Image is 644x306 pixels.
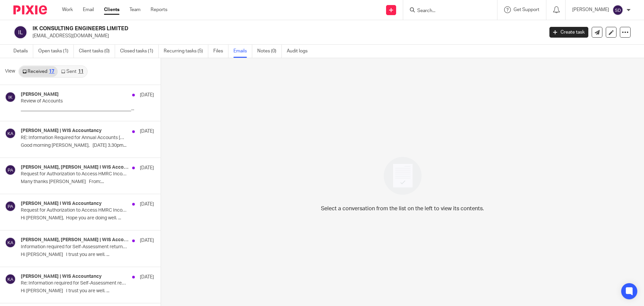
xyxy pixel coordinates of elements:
img: Pixie [13,5,47,14]
a: Client tasks (0) [79,45,115,58]
p: Request for Authorization to Access HMRC Income Records – [PERSON_NAME]/[PERSON_NAME] (IK Consult... [21,171,127,177]
h4: [PERSON_NAME], [PERSON_NAME] I WIS Accountancy [21,165,129,170]
p: Review of Accounts [21,98,127,104]
a: Emails [233,45,252,58]
a: Work [62,6,73,13]
div: 17 [49,69,54,74]
p: _______________________________________________... [21,106,154,112]
img: svg%3E [5,165,16,175]
img: svg%3E [5,201,16,212]
p: Good morning [PERSON_NAME], [DATE] 3.30pm... [21,143,154,148]
a: Team [129,6,141,13]
a: Open tasks (1) [38,45,74,58]
p: Select a conversation from the list on the left to view its contents. [321,205,484,213]
img: svg%3E [612,5,623,15]
p: [DATE] [140,92,154,98]
a: Files [213,45,228,58]
a: Recurring tasks (5) [164,45,208,58]
p: [PERSON_NAME] [572,6,609,13]
p: [EMAIL_ADDRESS][DOMAIN_NAME] [33,33,539,39]
p: Information required for Self-Assessment return 2024/25 – IK CONSULTING ENGINEERS LIMITED- [PERSO... [21,244,127,250]
img: svg%3E [5,274,16,285]
p: Hi [PERSON_NAME] I trust you are well. ... [21,288,154,294]
div: 11 [78,69,84,74]
h4: [PERSON_NAME] | WIS Accountancy [21,274,102,279]
a: Notes (0) [257,45,282,58]
h2: IK CONSULTING ENGINEERS LIMITED [33,25,438,32]
p: Hi [PERSON_NAME], Hope you are doing well. ... [21,215,154,221]
img: svg%3E [5,237,16,248]
a: Email [83,6,94,13]
p: [DATE] [140,165,154,171]
a: Clients [104,6,119,13]
span: Get Support [514,7,539,12]
p: Hi [PERSON_NAME] I trust you are well. ... [21,252,154,258]
img: image [379,152,426,199]
h4: [PERSON_NAME] | WIS Accountancy [21,128,102,134]
a: Audit logs [287,45,313,58]
img: svg%3E [5,128,16,139]
a: Sent11 [58,66,87,77]
input: Search [417,8,477,14]
p: [DATE] [140,201,154,208]
p: [DATE] [140,128,154,135]
h4: [PERSON_NAME] [21,92,59,97]
a: Closed tasks (1) [120,45,159,58]
a: Create task [549,27,588,38]
span: View [5,68,15,75]
h4: [PERSON_NAME], [PERSON_NAME] | WIS Accountancy [21,237,129,243]
p: [DATE] [140,237,154,244]
p: [DATE] [140,274,154,280]
p: RE: Information Required for Annual Accounts [DATE] - IK CONSULTING ENGINEERS LIMITED [21,135,127,141]
a: Reports [151,6,167,13]
img: svg%3E [5,92,16,102]
img: svg%3E [13,25,28,39]
a: Details [13,45,33,58]
p: Request for Authorization to Access HMRC Income Records – [PERSON_NAME]/[PERSON_NAME] (IK Consult... [21,208,127,213]
p: Many thanks [PERSON_NAME] From:... [21,179,154,185]
a: Received17 [19,66,58,77]
h4: [PERSON_NAME] I WIS Accountancy [21,201,102,207]
p: Re: Information required for Self-Assessment return 2024/25 – IK CONSULTING ENGINEERS LIMITED- [P... [21,280,127,286]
